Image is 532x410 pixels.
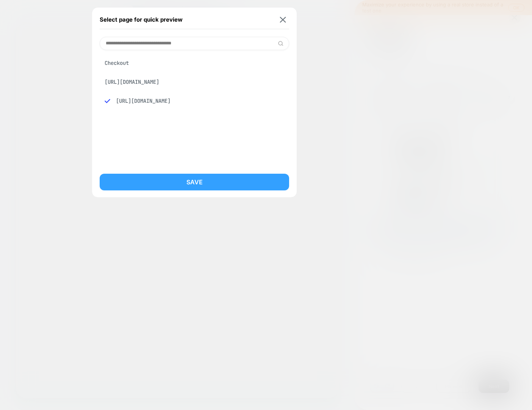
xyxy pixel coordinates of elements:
[100,56,289,70] div: Checkout
[100,94,289,108] div: [URL][DOMAIN_NAME]
[100,16,183,23] span: Select page for quick preview
[100,75,289,89] div: [URL][DOMAIN_NAME]
[280,17,286,22] img: close
[278,41,283,46] img: edit
[105,98,110,104] img: blue checkmark
[100,174,289,190] button: Save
